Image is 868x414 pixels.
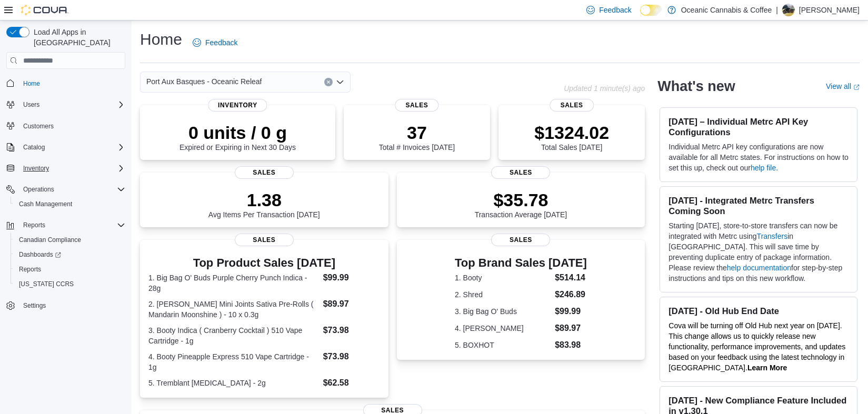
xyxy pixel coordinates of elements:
[148,351,319,372] dt: 4. Booty Pineapple Express 510 Vape Cartridge - 1g
[23,100,39,109] span: Users
[599,5,631,15] span: Feedback
[19,280,74,288] span: [US_STATE] CCRS
[188,32,242,53] a: Feedback
[23,79,40,88] span: Home
[15,248,65,261] a: Dashboards
[148,272,319,294] dt: 1. Big Bag O' Buds Purple Cherry Punch Indica - 28g
[15,234,125,246] span: Canadian Compliance
[23,301,46,310] span: Settings
[455,340,551,350] dt: 5. BOXHOT
[555,305,587,318] dd: $99.99
[11,233,129,247] button: Canadian Compliance
[395,99,438,112] span: Sales
[19,141,49,154] button: Catalog
[323,324,380,337] dd: $73.98
[669,220,849,284] p: Starting [DATE], store-to-store transfers can now be integrated with Metrc using in [GEOGRAPHIC_D...
[19,162,53,175] button: Inventory
[29,27,125,48] span: Load All Apps in [GEOGRAPHIC_DATA]
[455,323,551,334] dt: 4. [PERSON_NAME]
[555,271,587,284] dd: $514.14
[751,164,776,172] a: help file
[336,78,344,86] button: Open list of options
[323,377,380,389] dd: $62.58
[11,197,129,211] button: Cash Management
[2,97,129,112] button: Users
[475,189,567,210] p: $35.78
[19,183,58,196] button: Operations
[235,234,294,246] span: Sales
[19,98,125,111] span: Users
[179,122,296,152] div: Expired or Expiring in Next 30 Days
[669,116,849,137] h3: [DATE] – Individual Metrc API Key Configurations
[23,221,45,229] span: Reports
[19,219,49,231] button: Reports
[323,271,380,284] dd: $99.99
[179,122,296,143] p: 0 units / 0 g
[2,161,129,176] button: Inventory
[235,166,294,179] span: Sales
[148,257,380,269] h3: Top Product Sales [DATE]
[669,321,845,372] span: Cova will be turning off Old Hub next year on [DATE]. This change allows us to quickly release ne...
[140,29,182,50] h1: Home
[669,195,849,216] h3: [DATE] - Integrated Metrc Transfers Coming Soon
[19,183,125,196] span: Operations
[19,77,44,90] a: Home
[148,325,319,346] dt: 3. Booty Indica ( Cranberry Cocktail ) 510 Vape Cartridge - 1g
[826,82,860,90] a: View allExternal link
[19,162,125,175] span: Inventory
[727,264,791,272] a: help documentation
[15,263,45,276] a: Reports
[757,232,788,240] a: Transfers
[555,322,587,335] dd: $89.97
[534,122,609,152] div: Total Sales [DATE]
[23,143,45,152] span: Catalog
[657,78,735,95] h2: What's new
[323,298,380,310] dd: $89.97
[15,234,85,246] a: Canadian Compliance
[23,164,49,173] span: Inventory
[148,299,319,320] dt: 2. [PERSON_NAME] Mini Joints Sativa Pre-Rolls ( Mandarin Moonshine ) - 10 x 0.3g
[15,263,125,276] span: Reports
[15,278,125,290] span: Washington CCRS
[379,122,455,143] p: 37
[491,234,550,246] span: Sales
[2,218,129,233] button: Reports
[19,250,61,259] span: Dashboards
[15,198,76,210] a: Cash Management
[2,118,129,134] button: Customers
[19,299,50,312] a: Settings
[681,4,772,16] p: Oceanic Cannabis & Coffee
[555,339,587,351] dd: $83.98
[324,78,333,86] button: Clear input
[323,350,380,363] dd: $73.98
[2,75,129,90] button: Home
[208,99,267,112] span: Inventory
[669,306,849,316] h3: [DATE] - Old Hub End Date
[19,265,41,274] span: Reports
[669,142,849,173] p: Individual Metrc API key configurations are now available for all Metrc states. For instructions ...
[747,363,787,372] a: Learn More
[23,185,54,194] span: Operations
[205,37,237,48] span: Feedback
[2,182,129,197] button: Operations
[379,122,455,152] div: Total # Invoices [DATE]
[19,236,81,244] span: Canadian Compliance
[11,247,129,262] a: Dashboards
[15,198,125,210] span: Cash Management
[23,122,54,130] span: Customers
[19,219,125,231] span: Reports
[19,120,58,133] a: Customers
[491,166,550,179] span: Sales
[19,119,125,133] span: Customers
[208,189,320,219] div: Avg Items Per Transaction [DATE]
[148,378,319,388] dt: 5. Tremblant [MEDICAL_DATA] - 2g
[640,16,641,16] span: Dark Mode
[555,288,587,301] dd: $246.89
[455,289,551,300] dt: 2. Shred
[550,99,593,112] span: Sales
[6,71,125,340] nav: Complex example
[853,84,860,90] svg: External link
[11,262,129,277] button: Reports
[21,5,68,15] img: Cova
